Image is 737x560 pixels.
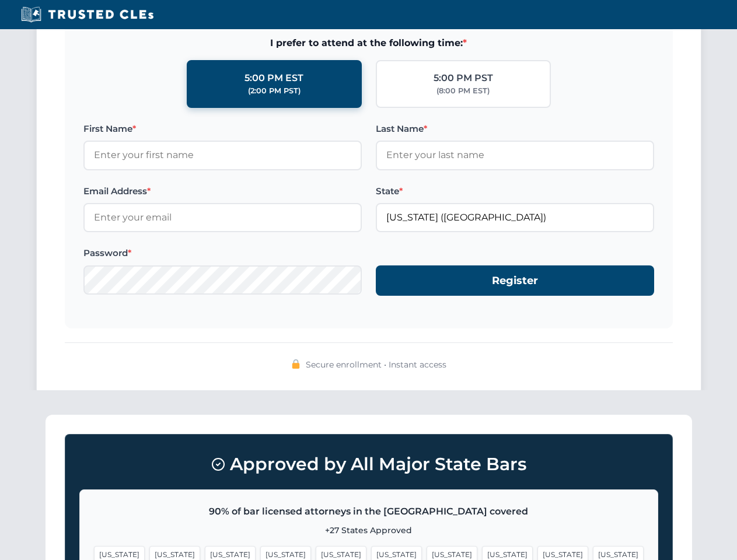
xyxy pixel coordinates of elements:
[291,359,301,369] img: 🔒
[83,246,362,260] label: Password
[376,141,654,170] input: Enter your last name
[83,36,654,51] span: I prefer to attend at the following time:
[306,358,446,371] span: Secure enrollment • Instant access
[83,141,362,170] input: Enter your first name
[376,265,654,296] button: Register
[83,203,362,232] input: Enter your email
[376,184,654,198] label: State
[436,85,490,97] div: (8:00 PM EST)
[248,85,301,97] div: (2:00 PM PST)
[83,184,362,198] label: Email Address
[94,504,644,519] p: 90% of bar licensed attorneys in the [GEOGRAPHIC_DATA] covered
[376,122,654,136] label: Last Name
[79,449,658,480] h3: Approved by All Major State Bars
[376,203,654,232] input: California (CA)
[94,524,644,537] p: +27 States Approved
[83,122,362,136] label: First Name
[434,71,493,86] div: 5:00 PM PST
[244,71,303,86] div: 5:00 PM EST
[18,6,157,23] img: Trusted CLEs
